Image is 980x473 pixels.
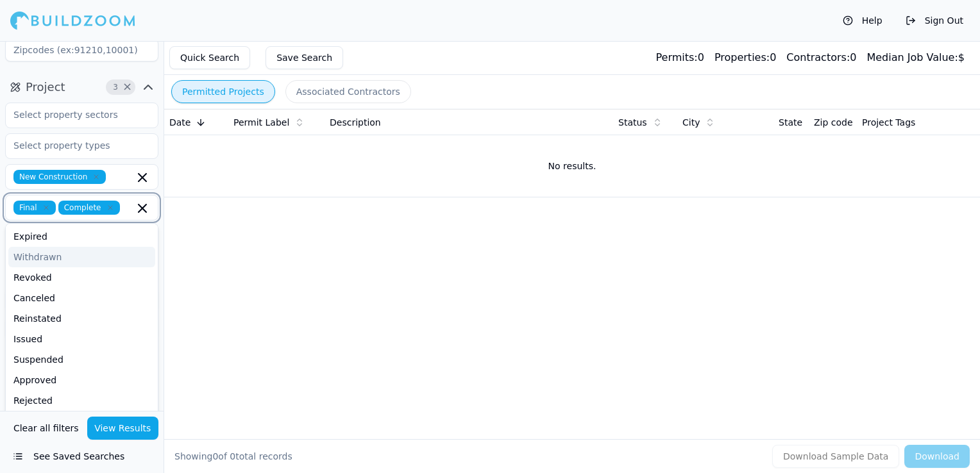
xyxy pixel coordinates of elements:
button: Help [836,10,889,31]
button: Project3Clear Project filters [5,77,158,97]
span: Median Job Value: [866,51,958,63]
div: Suspended [8,349,155,370]
button: See Saved Searches [5,445,158,468]
div: Reinstated [8,308,155,329]
span: Contractors: [786,51,850,63]
span: State [779,116,802,129]
input: Zipcodes (ex:91210,10001) [5,38,158,62]
span: Description [330,116,381,129]
span: 0 [230,451,235,461]
div: Revoked [8,267,155,288]
div: Withdrawn [8,247,155,267]
div: 0 [786,50,856,65]
input: Select property sectors [6,103,142,126]
span: Permit Label [233,116,289,129]
div: 0 [655,50,704,65]
div: $ [866,50,965,65]
div: Issued [8,329,155,349]
span: Project Tags [862,116,915,129]
div: Showing of total records [174,450,292,463]
span: Date [169,116,190,129]
div: Canceled [8,288,155,308]
td: No results. [164,135,980,197]
div: Rejected [8,390,155,411]
div: Expired [8,226,155,247]
span: 3 [109,81,122,94]
span: Status [618,116,647,129]
button: Quick Search [169,46,250,69]
button: Associated Contractors [285,80,411,103]
div: Approved [8,370,155,390]
span: Zip code [814,116,853,129]
input: Select property types [6,134,142,157]
span: Project [26,78,65,96]
span: New Construction [13,170,106,184]
button: Sign Out [899,10,970,31]
div: Suggestions [5,223,158,415]
button: View Results [87,417,159,440]
span: Final [13,201,56,215]
span: Properties: [714,51,770,63]
span: City [682,116,700,129]
button: Save Search [266,46,343,69]
button: Clear all filters [10,417,82,440]
span: Complete [58,201,120,215]
span: Clear Project filters [122,84,132,90]
span: Permits: [655,51,697,63]
span: 0 [212,451,218,461]
div: 0 [714,50,776,65]
button: Permitted Projects [171,80,275,103]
